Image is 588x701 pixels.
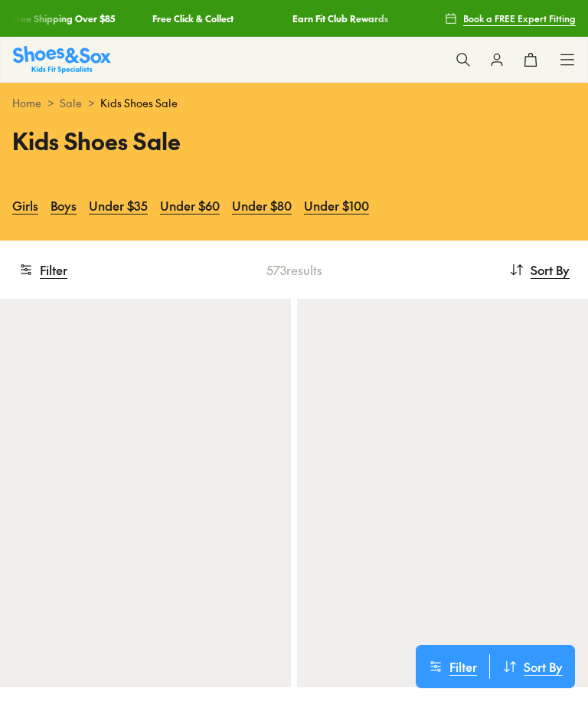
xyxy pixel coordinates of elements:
[160,188,220,222] a: Under $60
[12,188,38,222] a: Girls
[531,260,570,279] span: Sort By
[89,188,148,222] a: Under $35
[463,11,576,25] span: Book a FREE Expert Fitting
[13,46,111,73] img: SNS_Logo_Responsive.svg
[60,95,82,111] a: Sale
[509,253,570,287] button: Sort By
[12,123,576,158] h1: Kids Shoes Sale
[416,654,489,679] button: Filter
[12,95,41,111] a: Home
[51,188,77,222] a: Boys
[445,5,576,32] a: Book a FREE Expert Fitting
[232,188,292,222] a: Under $80
[304,188,369,222] a: Under $100
[12,95,576,111] div: > >
[100,95,178,111] span: Kids Shoes Sale
[490,654,575,679] button: Sort By
[13,46,111,73] a: Shoes & Sox
[524,657,563,676] span: Sort By
[18,253,67,287] button: Filter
